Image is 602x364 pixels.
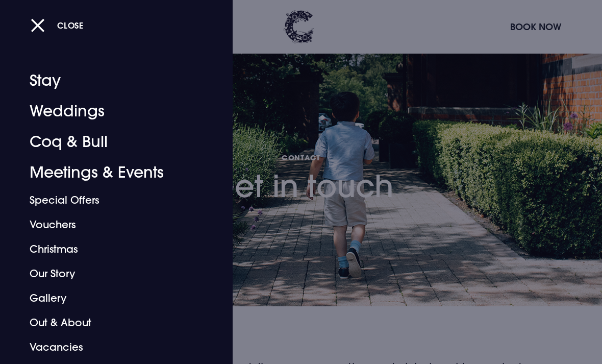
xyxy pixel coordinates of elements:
[30,96,189,127] a: Weddings
[31,15,84,36] button: Close
[30,310,189,335] a: Out & About
[30,261,189,286] a: Our Story
[30,237,189,261] a: Christmas
[30,127,189,157] a: Coq & Bull
[30,157,189,188] a: Meetings & Events
[57,20,84,31] span: Close
[30,188,189,212] a: Special Offers
[30,286,189,310] a: Gallery
[30,212,189,237] a: Vouchers
[30,335,189,359] a: Vacancies
[30,65,189,96] a: Stay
